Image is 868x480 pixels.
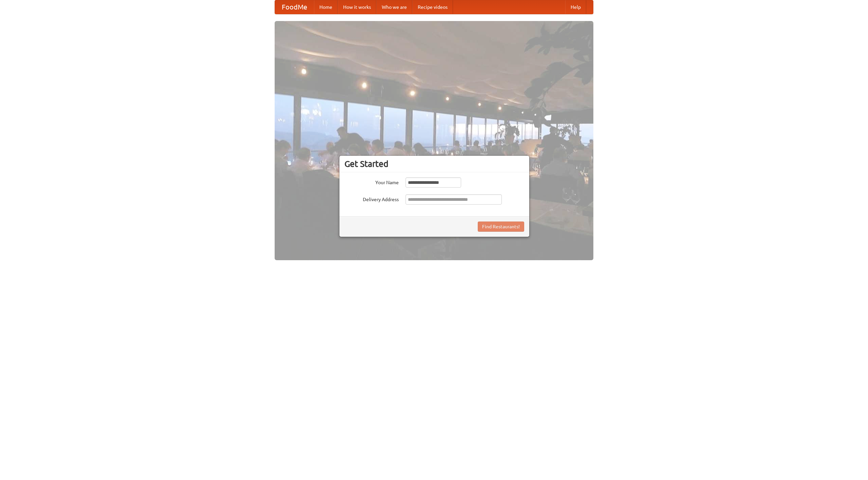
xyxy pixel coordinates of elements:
a: Recipe videos [412,0,453,14]
a: Who we are [376,0,412,14]
label: Delivery Address [344,194,399,203]
button: Find Restaurants! [478,222,524,232]
a: FoodMe [275,0,314,14]
label: Your Name [344,177,399,186]
h3: Get Started [344,159,524,169]
a: Help [565,0,586,14]
a: How it works [338,0,376,14]
a: Home [314,0,338,14]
